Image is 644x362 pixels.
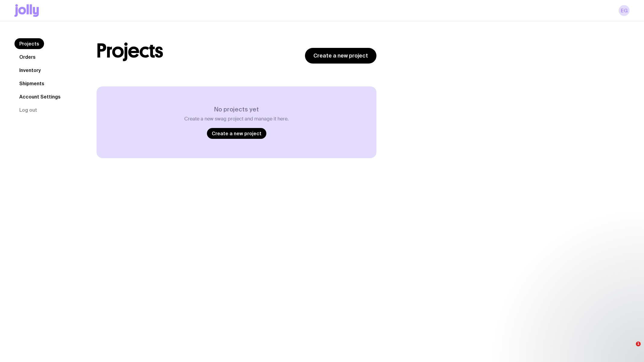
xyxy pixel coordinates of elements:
[619,5,630,16] a: EG
[14,51,40,62] a: Orders
[14,91,65,102] a: Account Settings
[14,78,49,89] a: Shipments
[623,342,638,356] iframe: Intercom live chat
[14,105,42,115] button: Log out
[14,38,44,49] a: Projects
[305,48,376,64] a: Create a new project
[184,106,289,113] h3: No projects yet
[636,342,641,346] span: 1
[97,41,163,61] h1: Projects
[14,65,46,76] a: Inventory
[207,128,266,139] a: Create a new project
[184,116,289,122] p: Create a new swag project and manage it here.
